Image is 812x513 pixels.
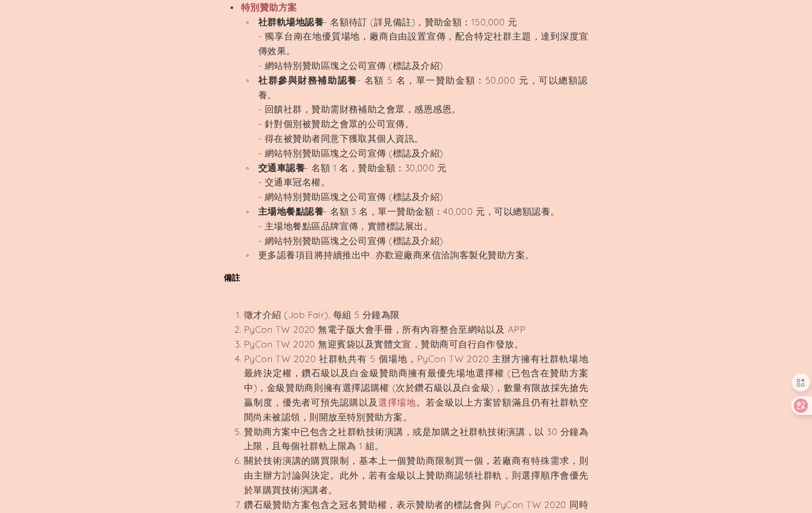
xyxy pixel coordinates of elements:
a: 選擇場地 [378,397,417,408]
li: - 名額 3 名，單一贊助金額：40,000 元，可以總額認養。 - 主場地餐點區品牌宣傳，實體標誌展出。 - 網站特別贊助區塊之公司宣傳 (標誌及介紹) [258,205,588,248]
li: - 名額待訂 (詳見備註)，贊助金額：150,000 元 - 獨享台南在地優質場地，廠商自由設置宣傳，配合特定社群主題，達到深度宣傳效果。 - 網站特別贊助區塊之公司宣傳 (標誌及介紹) [258,15,588,73]
b: 備註 [224,273,240,282]
li: PyCon TW 2020 無電子版大會手冊，所有內容整合至網站以及 APP [244,323,588,337]
b: 社群參與財務補助認養 [258,74,357,86]
li: 關於技術演講的購買限制，基本上一個贊助商限制買一個，若廠商有特殊需求，則由主辦方討論與決定。此外，若有金級以上贊助商認領社群軌，則選擇順序會優先於單購買技術演講者。 [244,454,588,497]
b: 社群軌場地認養 [258,16,323,28]
b: 交通車認養 [258,162,305,174]
li: 贊助商方案中已包含之社群軌技術演講，或是加購之社群軌技術演講，以 30 分鐘為上限，且每個社群軌上限為 1 組。 [244,425,588,454]
li: 徵才介紹 (Job Fair), 每組 5 分鐘為限 [244,308,588,323]
b: 主場地餐點認養 [258,206,323,217]
li: - 名額 5 名，單一贊助金額：50,000 元，可以總額認養。 - 回饋社群，贊助需財務補助之會眾，感恩感恩。 - 針對個別被贊助之會眾的公司宣傳。 - 得在被贊助者同意下獲取其個人資訊。 -... [258,73,588,161]
li: - 名額 1 名，贊助金額：30,000 元 - 交通車冠名權。 - 網站特別贊助區塊之公司宣傳 (標誌及介紹) [258,161,588,205]
li: PyCon TW 2020 無迎賓袋以及實體文宣，贊助商可自行自作發放。 [244,337,588,352]
li: 更多認養項目將持續推出中...亦歡迎廠商來信洽詢客製化贊助方案。 [258,248,588,263]
b: 特別贊助方案 [241,2,297,13]
li: PyCon TW 2020 社群軌共有 5 個場地，PyCon TW 2020 主辦方擁有社群軌場地最終決定權，鑽石級以及白金級贊助商擁有最優先場地選擇權 (已包含在贊助方案中)，金級贊助商則擁... [244,352,588,425]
